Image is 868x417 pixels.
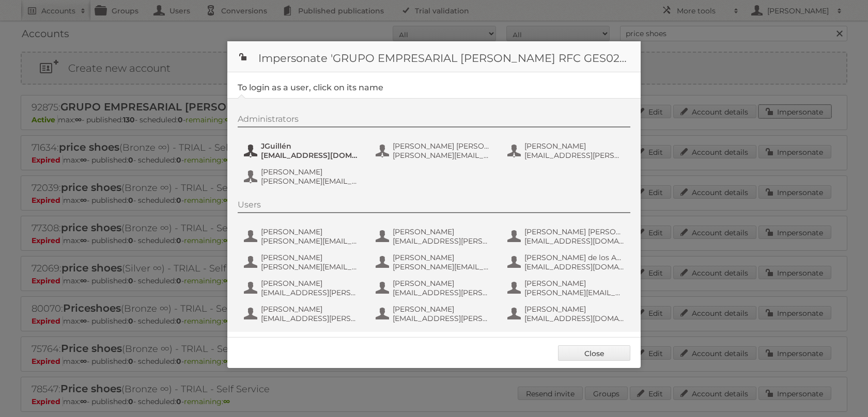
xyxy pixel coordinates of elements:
span: [EMAIL_ADDRESS][DOMAIN_NAME] [524,236,625,246]
button: [PERSON_NAME] [EMAIL_ADDRESS][PERSON_NAME][DOMAIN_NAME] [375,226,496,247]
span: [PERSON_NAME] [261,167,361,177]
button: [PERSON_NAME] [PERSON_NAME][EMAIL_ADDRESS][PERSON_NAME][DOMAIN_NAME] [243,226,364,247]
h1: Impersonate 'GRUPO EMPRESARIAL [PERSON_NAME] RFC GES021031BL9' [227,41,641,72]
button: JGuillén [EMAIL_ADDRESS][DOMAIN_NAME] [243,140,364,161]
button: [PERSON_NAME] [EMAIL_ADDRESS][PERSON_NAME][DOMAIN_NAME] [506,140,628,161]
span: [PERSON_NAME] de los Angeles [PERSON_NAME] [524,253,625,262]
legend: To login as a user, click on its name [238,83,383,92]
button: [PERSON_NAME] [PERSON_NAME][EMAIL_ADDRESS][PERSON_NAME][DOMAIN_NAME] [243,166,364,187]
button: [PERSON_NAME] [EMAIL_ADDRESS][PERSON_NAME][DOMAIN_NAME] [243,303,364,324]
button: [PERSON_NAME] [PERSON_NAME][EMAIL_ADDRESS][PERSON_NAME][DOMAIN_NAME] [375,252,496,272]
span: [PERSON_NAME][EMAIL_ADDRESS][PERSON_NAME][DOMAIN_NAME] [393,262,493,271]
span: [PERSON_NAME] [261,253,361,262]
button: [PERSON_NAME] [PERSON_NAME] [PERSON_NAME] [EMAIL_ADDRESS][DOMAIN_NAME] [506,226,628,247]
a: Close [558,345,630,361]
span: [PERSON_NAME] [PERSON_NAME] [PERSON_NAME] [524,227,625,236]
span: JGuillén [261,141,361,151]
span: [PERSON_NAME] [261,304,361,314]
span: [EMAIL_ADDRESS][DOMAIN_NAME] [261,151,361,160]
button: [PERSON_NAME] de los Angeles [PERSON_NAME] [EMAIL_ADDRESS][DOMAIN_NAME] [506,252,628,272]
button: [PERSON_NAME] [EMAIL_ADDRESS][PERSON_NAME][DOMAIN_NAME] [243,278,364,298]
span: [PERSON_NAME][EMAIL_ADDRESS][PERSON_NAME][DOMAIN_NAME] [261,177,361,186]
div: Administrators [238,114,630,127]
span: [PERSON_NAME] [524,141,625,151]
span: [PERSON_NAME] [PERSON_NAME] [PERSON_NAME] [393,141,493,151]
div: Users [238,200,630,213]
span: [EMAIL_ADDRESS][PERSON_NAME][DOMAIN_NAME] [393,288,493,297]
button: [PERSON_NAME] [EMAIL_ADDRESS][PERSON_NAME][DOMAIN_NAME] [375,303,496,324]
span: [PERSON_NAME][EMAIL_ADDRESS][PERSON_NAME][DOMAIN_NAME] [261,262,361,271]
span: [EMAIL_ADDRESS][PERSON_NAME][DOMAIN_NAME] [261,314,361,323]
span: [EMAIL_ADDRESS][DOMAIN_NAME] [524,314,625,323]
span: [PERSON_NAME] [261,279,361,288]
span: [PERSON_NAME] [261,227,361,236]
button: [PERSON_NAME] [PERSON_NAME] [PERSON_NAME] [PERSON_NAME][EMAIL_ADDRESS][PERSON_NAME][DOMAIN_NAME] [375,140,496,161]
span: [PERSON_NAME][EMAIL_ADDRESS][PERSON_NAME][DOMAIN_NAME] [524,288,625,297]
span: [EMAIL_ADDRESS][PERSON_NAME][DOMAIN_NAME] [261,288,361,297]
span: [EMAIL_ADDRESS][PERSON_NAME][DOMAIN_NAME] [393,314,493,323]
span: [PERSON_NAME] [393,279,493,288]
span: [PERSON_NAME] [393,253,493,262]
span: [EMAIL_ADDRESS][PERSON_NAME][DOMAIN_NAME] [524,151,625,160]
button: [PERSON_NAME] [EMAIL_ADDRESS][PERSON_NAME][DOMAIN_NAME] [375,278,496,298]
span: [PERSON_NAME][EMAIL_ADDRESS][PERSON_NAME][DOMAIN_NAME] [393,151,493,160]
button: [PERSON_NAME] [PERSON_NAME][EMAIL_ADDRESS][PERSON_NAME][DOMAIN_NAME] [506,278,628,298]
span: [PERSON_NAME] [393,227,493,236]
span: [PERSON_NAME] [393,304,493,314]
button: [PERSON_NAME] [EMAIL_ADDRESS][DOMAIN_NAME] [506,303,628,324]
button: [PERSON_NAME] [PERSON_NAME][EMAIL_ADDRESS][PERSON_NAME][DOMAIN_NAME] [243,252,364,272]
span: [EMAIL_ADDRESS][DOMAIN_NAME] [524,262,625,271]
span: [PERSON_NAME] [524,304,625,314]
span: [EMAIL_ADDRESS][PERSON_NAME][DOMAIN_NAME] [393,236,493,246]
span: [PERSON_NAME][EMAIL_ADDRESS][PERSON_NAME][DOMAIN_NAME] [261,236,361,246]
span: [PERSON_NAME] [524,279,625,288]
